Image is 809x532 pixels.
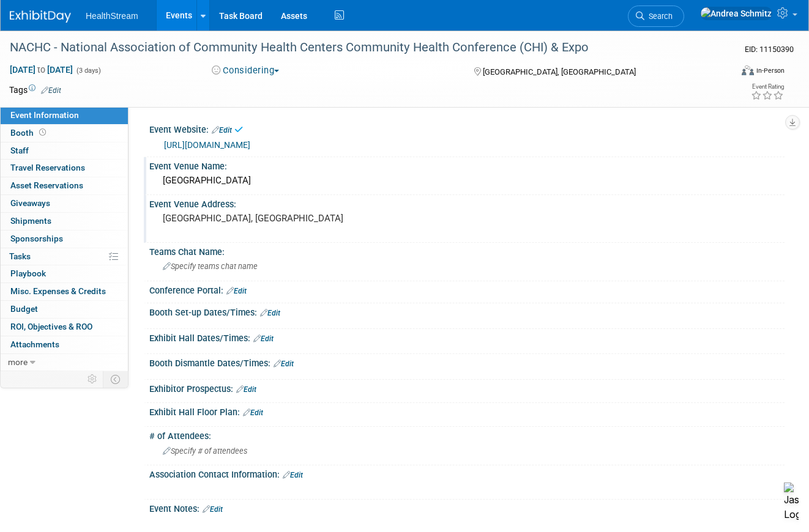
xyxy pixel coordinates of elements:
div: Event Venue Name: [149,157,785,172]
button: Considering [207,64,284,77]
a: Edit [226,287,247,295]
span: Misc. Expenses & Credits [10,286,106,296]
span: Asset Reservations [10,180,83,190]
span: Event ID: 11150390 [745,45,794,54]
span: Sponsorships [10,234,63,243]
div: Exhibitor Prospectus: [149,380,785,396]
a: Misc. Expenses & Credits [1,283,128,300]
td: Personalize Event Tab Strip [82,371,103,387]
a: Giveaways [1,195,128,212]
a: Sponsorships [1,231,128,248]
span: Specify # of attendees [163,446,247,456]
a: Playbook [1,265,128,283]
span: Search [644,12,673,21]
a: Event Information [1,107,128,124]
div: Exhibit Hall Dates/Times: [149,329,785,345]
a: Edit [274,360,294,368]
span: Booth not reserved yet [37,128,48,137]
a: Edit [283,471,303,479]
img: Format-Inperson.png [742,65,754,75]
div: Event Format [671,64,785,82]
a: Search [628,6,684,27]
span: Tasks [9,251,31,261]
div: Conference Portal: [149,281,785,297]
div: Booth Dismantle Dates/Times: [149,354,785,370]
div: NACHC - National Association of Community Health Centers Community Health Conference (CHI) & Expo [6,37,718,59]
div: Event Website: [149,120,785,136]
span: to [35,65,47,75]
a: ROI, Objectives & ROO [1,319,128,336]
span: Shipments [10,216,51,226]
span: Playbook [10,268,46,278]
a: Travel Reservations [1,160,128,177]
a: Edit [243,408,263,417]
span: Travel Reservations [10,163,85,172]
span: ROI, Objectives & ROO [10,322,92,331]
div: Event Rating [751,84,784,90]
td: Tags [9,84,61,96]
a: Staff [1,142,128,160]
a: Edit [260,309,280,317]
a: Edit [41,86,61,95]
a: Tasks [1,248,128,265]
td: Toggle Event Tabs [103,371,129,387]
span: [GEOGRAPHIC_DATA], [GEOGRAPHIC_DATA] [483,67,636,76]
span: Attachments [10,339,59,349]
span: Specify teams chat name [163,262,258,271]
div: Association Contact Information: [149,465,785,481]
span: Booth [10,128,48,138]
a: Asset Reservations [1,177,128,194]
span: (3 days) [75,67,101,75]
a: Edit [212,126,232,135]
span: Budget [10,304,38,314]
img: ExhibitDay [10,10,71,23]
a: Edit [203,505,223,514]
div: Event Venue Address: [149,195,785,210]
a: Edit [253,334,274,343]
span: HealthStream [86,11,138,21]
a: Attachments [1,336,128,353]
a: more [1,354,128,371]
span: [DATE] [DATE] [9,64,73,75]
div: # of Attendees: [149,427,785,442]
a: Booth [1,125,128,142]
a: Edit [236,385,256,394]
span: Giveaways [10,198,50,208]
img: Andrea Schmitz [700,7,772,20]
a: Shipments [1,213,128,230]
div: Exhibit Hall Floor Plan: [149,403,785,419]
a: [URL][DOMAIN_NAME] [164,140,250,150]
a: Budget [1,301,128,318]
div: [GEOGRAPHIC_DATA] [158,171,775,190]
span: Staff [10,146,29,155]
span: Event Information [10,110,79,120]
span: more [8,357,28,367]
div: Booth Set-up Dates/Times: [149,303,785,319]
div: In-Person [756,66,785,75]
pre: [GEOGRAPHIC_DATA], [GEOGRAPHIC_DATA] [163,213,401,224]
div: Teams Chat Name: [149,243,785,258]
div: Event Notes: [149,500,785,515]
